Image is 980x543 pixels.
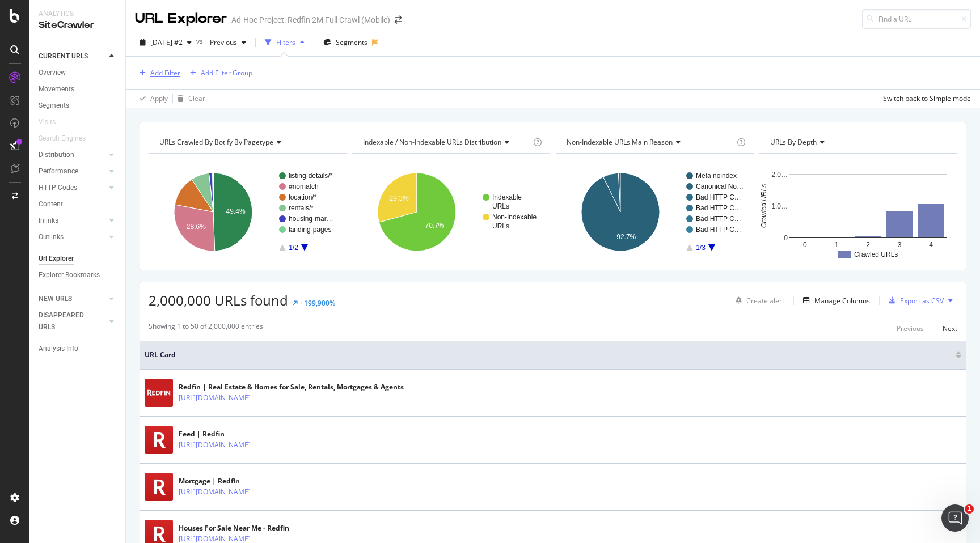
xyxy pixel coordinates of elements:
[361,133,531,151] h4: Indexable / Non-Indexable URLs Distribution
[616,233,636,241] text: 92.7%
[943,321,957,335] button: Next
[336,37,367,47] span: Segments
[39,83,74,95] div: Movements
[39,133,97,145] a: Search Engines
[185,66,252,80] button: Add Filter Group
[39,231,106,243] a: Outlinks
[226,207,246,215] text: 49.4%
[759,163,957,261] div: A chart.
[39,116,67,128] a: Visits
[39,215,58,227] div: Inlinks
[159,137,273,147] span: URLs Crawled By Botify By pagetype
[39,309,96,333] div: DISAPPEARED URLS
[39,83,117,95] a: Movements
[260,33,309,52] button: Filters
[39,149,106,161] a: Distribution
[179,486,251,498] a: [URL][DOMAIN_NAME]
[150,94,168,103] div: Apply
[883,94,971,103] div: Switch back to Simple mode
[39,182,77,194] div: HTTP Codes
[276,37,295,47] div: Filters
[39,198,117,210] a: Content
[205,37,237,47] span: Previous
[492,222,509,230] text: URLs
[145,350,953,360] span: URL Card
[150,68,180,78] div: Add Filter
[897,321,924,335] button: Previous
[173,90,205,108] button: Clear
[696,244,706,252] text: 1/3
[39,166,78,177] div: Performance
[803,241,807,249] text: 0
[943,324,957,333] div: Next
[150,37,183,47] span: 2025 Aug. 22nd #2
[784,234,788,242] text: 0
[799,294,870,307] button: Manage Columns
[135,33,196,52] button: [DATE] #2
[289,172,333,180] text: listing-details/*
[696,172,737,180] text: Meta noindex
[145,426,173,454] img: main image
[39,293,72,305] div: NEW URLS
[39,116,56,128] div: Visits
[289,183,319,190] text: #nomatch
[39,215,106,227] a: Inlinks
[564,133,734,151] h4: Non-Indexable URLs Main Reason
[157,133,336,151] h4: URLs Crawled By Botify By pagetype
[135,66,180,80] button: Add Filter
[205,33,251,52] button: Previous
[39,231,64,243] div: Outlinks
[771,171,788,179] text: 2,0…
[965,504,974,514] span: 1
[862,9,971,29] input: Find a URL
[289,204,314,212] text: rentals/*
[884,291,944,309] button: Export as CSV
[567,137,673,147] span: Non-Indexable URLs Main Reason
[39,309,106,333] a: DISAPPEARED URLS
[149,163,347,261] svg: A chart.
[39,343,117,355] a: Analysis Info
[39,293,106,305] a: NEW URLS
[814,296,870,306] div: Manage Columns
[289,215,333,223] text: housing-mar…
[941,504,969,532] iframe: Intercom live chat
[179,476,275,486] div: Mortgage | Redfin
[39,67,117,79] a: Overview
[390,194,409,202] text: 29.3%
[201,68,252,78] div: Add Filter Group
[696,226,741,234] text: Bad HTTP C…
[696,215,741,223] text: Bad HTTP C…
[145,473,173,501] img: main image
[149,321,263,335] div: Showing 1 to 50 of 2,000,000 entries
[866,241,870,249] text: 2
[492,213,537,221] text: Non-Indexable
[149,291,288,309] span: 2,000,000 URLs found
[196,36,205,46] span: vs
[135,9,227,28] div: URL Explorer
[696,183,744,190] text: Canonical No…
[492,202,509,210] text: URLs
[179,523,289,533] div: Houses For Sale Near Me - Redfin
[289,226,331,234] text: landing-pages
[768,133,947,151] h4: URLs by Depth
[319,33,372,52] button: Segments
[39,253,117,265] a: Url Explorer
[556,163,754,261] div: A chart.
[696,193,741,201] text: Bad HTTP C…
[135,90,168,108] button: Apply
[352,163,550,261] svg: A chart.
[289,193,317,201] text: location/*
[929,241,933,249] text: 4
[854,251,898,258] text: Crawled URLs
[39,198,63,210] div: Content
[771,202,788,210] text: 1,0…
[39,50,106,62] a: CURRENT URLS
[425,222,444,230] text: 70.7%
[900,296,944,306] div: Export as CSV
[897,324,924,333] div: Previous
[39,182,106,194] a: HTTP Codes
[835,241,839,249] text: 1
[770,137,817,147] span: URLs by Depth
